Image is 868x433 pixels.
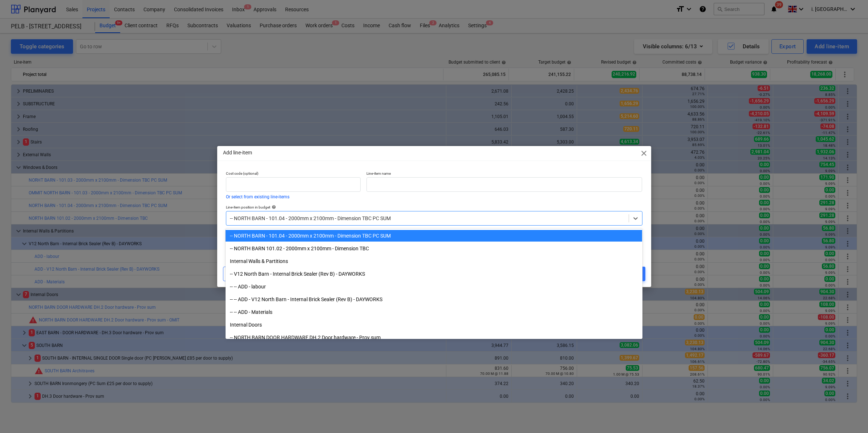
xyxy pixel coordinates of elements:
div: -- -- ADD - Materials [226,306,642,318]
div: -- -- ADD - labour [226,281,642,292]
div: -- NORTH BARN - 101.04 - 2000mm x 2100mm - Dimension TBC PC SUM [226,230,642,242]
span: close [640,149,648,158]
span: help [270,205,276,209]
div: Line-item position in budget [226,205,642,210]
p: Add line-item [223,149,252,157]
p: Line-item name [366,171,642,177]
div: -- NORTH BARN DOOR HARDWARE DH.2 Door hardware - Prov sum [226,332,642,343]
p: Cost code (optional) [226,171,361,177]
button: Cancel [223,267,258,281]
div: Internal Doors [226,319,642,331]
div: -- V12 North Barn - Internal Brick Sealer (Rev B) - DAYWORKS [226,268,642,280]
div: -- NORTH BARN 101.02 - 2000mm x 2100mm - Dimension TBC [226,243,642,254]
iframe: Chat Widget [832,398,868,433]
div: -- -- ADD - V12 North Barn - Internal Brick Sealer (Rev B) - DAYWORKS [226,294,642,305]
button: Or select from existing line-items [226,195,289,199]
div: Internal Walls & Partitions [226,255,642,267]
